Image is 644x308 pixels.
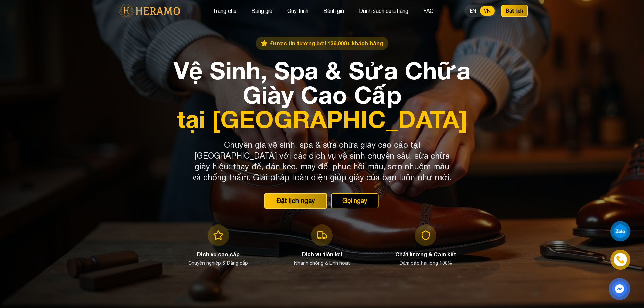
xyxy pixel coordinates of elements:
[197,250,240,258] h3: Dịch vụ cao cấp
[285,6,310,15] button: Quy trình
[270,39,383,47] span: Được tin tưởng bởi 136,000+ khách hàng
[357,6,410,15] button: Danh sách cửa hàng
[321,6,346,15] button: Đánh giá
[171,107,474,131] span: tại [GEOGRAPHIC_DATA]
[400,260,452,266] p: Đảm bảo hài lòng 100%
[466,6,480,16] button: EN
[611,250,630,269] a: phone-icon
[395,250,456,258] h3: Chất lượng & Cam kết
[117,4,182,18] img: logo-with-text.png
[192,139,452,183] p: Chuyên gia vệ sinh, spa & sửa chữa giày cao cấp tại [GEOGRAPHIC_DATA] với các dịch vụ vệ sinh chu...
[294,260,350,266] p: Nhanh chóng & Linh hoạt
[501,5,528,17] button: Đặt lịch
[331,193,379,208] button: Gọi ngay
[421,6,436,15] button: FAQ
[211,6,238,15] button: Trang chủ
[480,6,495,16] button: VN
[188,260,248,266] p: Chuyên nghiệp & Đẳng cấp
[249,6,275,15] button: Bảng giá
[615,255,625,265] img: phone-icon
[302,250,342,258] h3: Dịch vụ tiện lợi
[171,58,474,131] h1: Vệ Sinh, Spa & Sửa Chữa Giày Cao Cấp
[264,193,327,208] button: Đặt lịch ngay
